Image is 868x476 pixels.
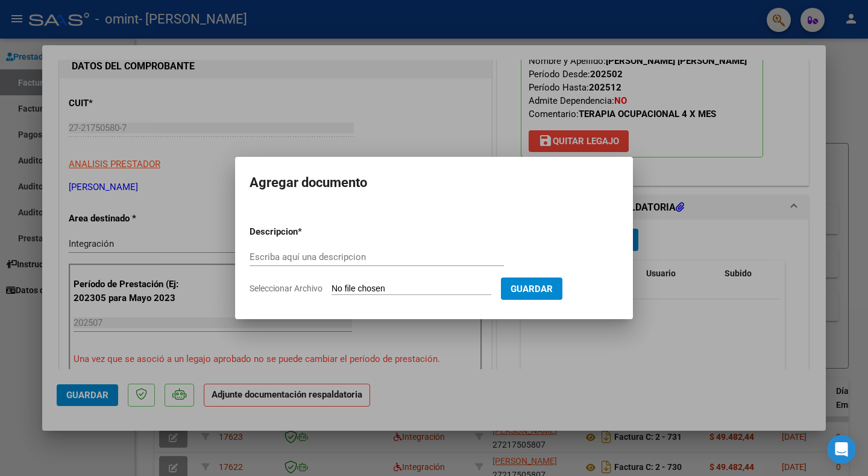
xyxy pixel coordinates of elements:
[250,171,618,194] h2: Agregar documento
[250,225,360,239] p: Descripcion
[511,284,553,294] span: Guardar
[827,435,856,464] div: Open Intercom Messenger
[250,284,322,293] span: Seleccionar Archivo
[501,278,562,300] button: Guardar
